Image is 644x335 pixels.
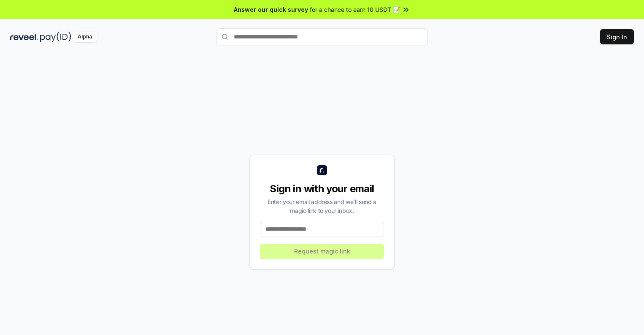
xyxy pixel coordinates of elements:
[260,197,384,215] div: Enter your email address and we’ll send a magic link to your inbox.
[73,32,97,42] div: Alpha
[317,165,327,175] img: logo_small
[260,182,384,196] div: Sign in with your email
[600,29,634,44] button: Sign In
[310,5,400,14] span: for a chance to earn 10 USDT 📝
[40,32,71,42] img: pay_id
[10,32,38,42] img: reveel_dark
[234,5,308,14] span: Answer our quick survey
